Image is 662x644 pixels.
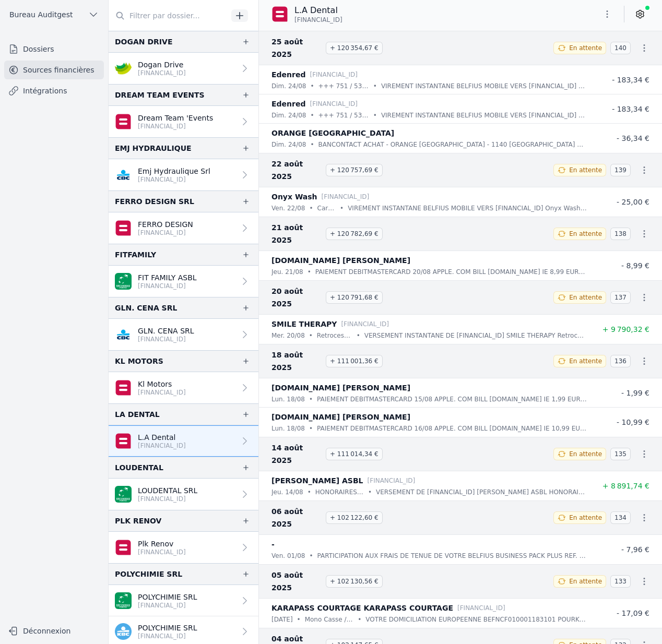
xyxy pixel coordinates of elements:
[115,515,161,527] div: PLK RENOV
[115,539,132,556] img: belfius.png
[368,487,372,497] div: •
[326,164,383,176] span: + 120 757,69 €
[138,432,186,443] p: L.A Dental
[322,192,370,202] p: [FINANCIAL_ID]
[310,139,314,150] div: •
[297,614,301,625] div: •
[610,228,631,240] span: 138
[138,388,186,397] p: [FINANCIAL_ID]
[109,372,258,403] a: Kl Motors [FINANCIAL_ID]
[115,166,132,183] img: CBC_CREGBEBB.png
[115,461,163,474] div: LOUDENTAL
[115,220,132,236] img: belfius.png
[138,69,186,77] p: [FINANCIAL_ID]
[326,511,383,524] span: + 102 122,60 €
[610,42,631,54] span: 140
[326,575,383,588] span: + 102 130,56 €
[138,623,197,633] p: POLYCHIMIE SRL
[109,159,258,190] a: Emj Hydraulique Srl [FINANCIAL_ID]
[138,495,197,503] p: [FINANCIAL_ID]
[138,632,197,640] p: [FINANCIAL_ID]
[368,475,416,486] p: [FINANCIAL_ID]
[138,272,197,283] p: FIT FAMILY ASBL
[138,548,186,556] p: [FINANCIAL_ID]
[109,266,258,297] a: FIT FAMILY ASBL [FINANCIAL_ID]
[610,355,631,367] span: 136
[115,568,182,580] div: POLYCHIMIE SRL
[309,394,313,404] div: •
[310,99,358,109] p: [FINANCIAL_ID]
[381,110,587,121] p: VIREMENT INSTANTANE BELFIUS MOBILE VERS [FINANCIAL_ID] Edenred 751/5304/30089 REF. : 090548268O15...
[271,411,410,423] p: [DOMAIN_NAME] [PERSON_NAME]
[109,585,258,616] a: POLYCHIMIE SRL [FINANCIAL_ID]
[4,61,104,79] a: Sources financières
[365,614,587,625] p: VOTRE DOMICILIATION EUROPEENNE BEFNCF010001183101 POURKARAPASS COURTAGE KARAPASS COURTAGE COMMUNI...
[318,110,369,121] p: +++ 751 / 5304 / 30089 +++
[271,221,322,246] span: 21 août 2025
[115,355,163,367] div: KL MOTORS
[610,291,631,304] span: 137
[115,433,132,449] img: belfius.png
[310,69,358,80] p: [FINANCIAL_ID]
[115,35,172,48] div: DOGAN DRIVE
[271,110,306,121] p: dim. 24/08
[341,319,389,329] p: [FINANCIAL_ID]
[138,175,210,184] p: [FINANCIAL_ID]
[271,139,306,150] p: dim. 24/08
[271,569,322,594] span: 05 août 2025
[271,551,305,561] p: ven. 01/08
[326,448,383,460] span: + 111 014,34 €
[310,81,314,91] div: •
[309,203,313,213] div: •
[138,592,197,602] p: POLYCHIMIE SRL
[109,425,258,457] a: L.A Dental [FINANCIAL_ID]
[309,330,313,341] div: •
[138,601,197,610] p: [FINANCIAL_ID]
[569,357,602,365] span: En attente
[569,450,602,458] span: En attente
[271,614,293,625] p: [DATE]
[109,6,228,25] input: Filtrer par dossier...
[109,532,258,563] a: Plk Renov [FINANCIAL_ID]
[569,514,602,522] span: En attente
[310,110,314,121] div: •
[271,423,305,434] p: lun. 18/08
[138,166,210,176] p: Emj Hydraulique Srl
[317,330,352,341] p: Retrocession juillet 2025
[610,575,631,588] span: 133
[569,293,602,302] span: En attente
[109,212,258,244] a: FERRO DESIGN [FINANCIAL_ID]
[115,408,160,421] div: LA DENTAL
[271,6,288,22] img: belfius.png
[318,81,369,91] p: +++ 751 / 5304 / 30493 +++
[271,538,275,551] p: -
[109,479,258,510] a: LOUDENTAL SRL [FINANCIAL_ID]
[373,110,377,121] div: •
[610,448,631,460] span: 135
[115,302,177,314] div: GLN. CENA SRL
[612,105,649,113] span: - 183,34 €
[4,40,104,58] a: Dossiers
[317,423,587,434] p: PAIEMENT DEBITMASTERCARD 16/08 APPLE. COM BILL [DOMAIN_NAME] IE 10,99 EUR CARTE N [CREDIT_CARD_NU...
[318,139,587,150] p: BANCONTACT ACHAT - ORANGE [GEOGRAPHIC_DATA] - 1140 [GEOGRAPHIC_DATA] BE - [DATE] 18:23 - VIA INTE...
[569,166,602,174] span: En attente
[138,229,193,237] p: [FINANCIAL_ID]
[326,355,383,367] span: + 111 001,36 €
[115,623,132,640] img: kbc.png
[271,81,306,91] p: dim. 24/08
[4,6,104,23] button: Bureau Auditgest
[617,418,649,426] span: - 10,99 €
[317,551,587,561] p: PARTICIPATION AUX FRAIS DE TENUE DE VOTRE BELFIUS BUSINESS PACK PLUS REF. : 0816485057237 VAL. 01-08
[138,379,186,389] p: Kl Motors
[271,68,305,81] p: Edenred
[621,389,649,397] span: - 1,99 €
[364,330,587,341] p: VERSEMENT INSTANTANE DE [FINANCIAL_ID] SMILE THERAPY Retrocession juillet 2025 VERS [FINANCIAL_ID...
[271,98,305,110] p: Edenred
[271,285,322,310] span: 20 août 2025
[569,577,602,586] span: En attente
[271,318,337,330] p: SMILE THERAPY
[115,592,132,609] img: BNP_BE_BUSINESS_GEBABEBB.png
[569,44,602,52] span: En attente
[271,442,322,467] span: 14 août 2025
[348,203,587,213] p: VIREMENT INSTANTANE BELFIUS MOBILE VERS [FINANCIAL_ID] Onyx Wash Car wash REF. : 090546058M713 VA...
